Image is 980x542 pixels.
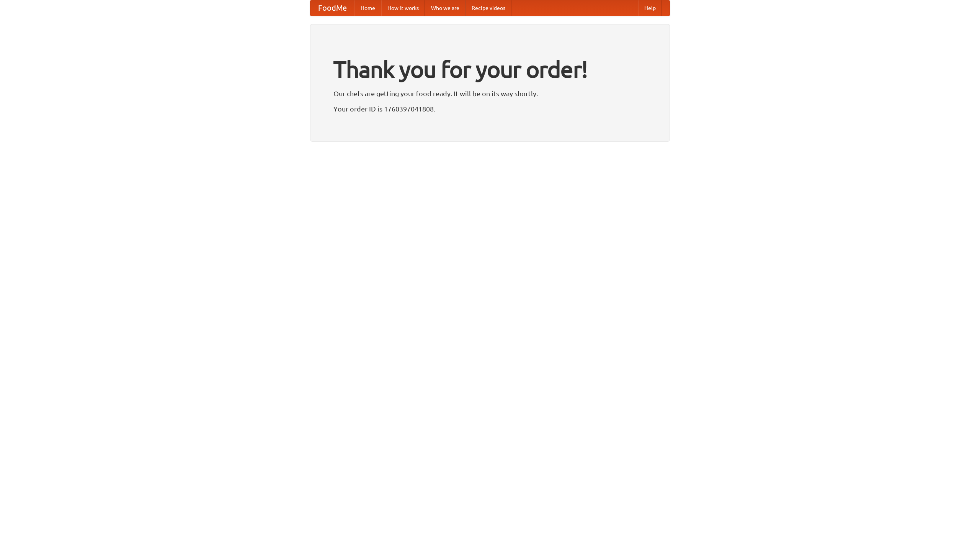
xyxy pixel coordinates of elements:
a: How it works [381,0,425,16]
a: Help [638,0,662,16]
p: Our chefs are getting your food ready. It will be on its way shortly. [333,88,647,99]
a: Home [354,0,381,16]
p: Your order ID is 1760397041808. [333,103,647,115]
h1: Thank you for your order! [333,51,647,88]
a: FoodMe [310,0,354,16]
a: Recipe videos [465,0,511,16]
a: Who we are [425,0,465,16]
